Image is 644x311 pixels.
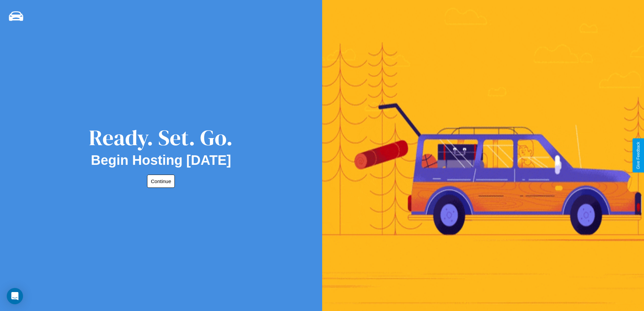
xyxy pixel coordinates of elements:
div: Give Feedback [636,142,641,169]
div: Open Intercom Messenger [7,288,23,304]
div: Ready. Set. Go. [89,123,233,153]
h2: Begin Hosting [DATE] [91,153,231,168]
button: Continue [147,175,175,188]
